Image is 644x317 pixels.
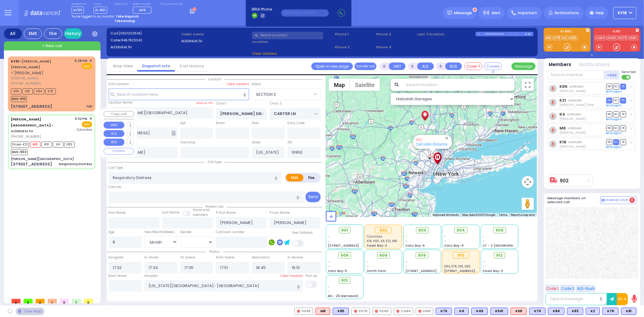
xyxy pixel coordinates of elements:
label: Age [109,230,115,235]
span: - [328,260,330,264]
span: Mier Yitzchok Weiss [559,103,613,107]
span: - [405,260,407,264]
label: Floor [252,121,259,126]
span: K4 [53,142,63,148]
span: 903 [418,227,426,233]
label: Call Location [109,82,129,87]
label: From Scene [216,255,234,260]
button: Close [444,135,450,141]
span: ✕ [89,58,92,63]
span: Location [205,77,224,82]
span: You're logged in as monitor. [72,14,115,19]
label: Fire [303,174,320,181]
div: K79 [529,308,546,315]
span: Moshe Landau [559,89,586,93]
label: Gender [180,230,192,235]
button: 10-4 [617,293,628,305]
div: K84 [548,308,565,315]
div: K4 [454,308,469,315]
div: BLS [490,308,508,315]
span: Columbia [367,234,382,239]
input: Search location [402,79,514,91]
a: [PERSON_NAME] [PERSON_NAME] [11,59,51,70]
div: 902 [375,227,392,234]
button: Show street map [329,79,350,91]
button: Code-1 [464,62,482,70]
button: UNIT [389,62,405,70]
div: EMS [24,28,42,39]
span: K18, K85, K4, K21, M8 [367,239,397,243]
div: BLS [333,308,349,315]
span: unknown [568,126,582,130]
div: All [4,28,22,39]
a: K2 [562,36,569,40]
img: Logo [24,9,64,17]
label: In Service [287,255,303,260]
label: KJFD [593,30,640,34]
span: - [483,234,485,239]
a: Send again [606,131,622,135]
span: Joel Gross [559,144,586,149]
button: Drag Pegman onto the map to open Street View [522,198,534,210]
label: Cross 1 [216,101,227,106]
span: K81 [22,88,33,94]
button: Members [549,61,572,68]
span: SO [613,111,619,117]
a: K83 [569,36,578,40]
label: Call back number [216,230,245,235]
span: - [328,234,330,239]
input: Search member [548,70,604,79]
label: Pick up [306,274,317,278]
span: DR [606,125,612,131]
button: Toggle fullscreen view [522,79,534,91]
span: [PERSON_NAME] [11,76,73,81]
span: TR [620,111,626,117]
span: 909 [418,252,426,258]
span: 913 [341,277,348,283]
label: First Name [109,210,126,215]
span: 0 [84,299,93,303]
span: - [405,239,407,243]
label: Location [252,39,333,44]
label: KJ EMS... [544,30,591,34]
button: UNIT [104,122,124,129]
div: 902 [428,152,437,160]
div: Year/Month/Week/Day [144,230,178,235]
button: Code 2 [560,285,575,292]
button: ALS [417,62,434,70]
span: 5:32 PM [75,117,88,121]
div: BLS [621,308,636,315]
span: SECTION 2 [256,91,276,98]
span: Status [206,249,223,254]
span: Help [596,10,604,16]
label: Turn off text [622,74,631,80]
span: 0 [11,299,21,303]
div: K68 [511,308,527,315]
div: BLS [548,308,565,315]
label: Dispatcher [72,2,87,6]
div: [PERSON_NAME][GEOGRAPHIC_DATA] [11,157,74,161]
img: red-radio-icon.svg [418,310,421,313]
label: Location Name [109,100,133,105]
a: Open in new page [311,62,353,70]
div: BLS [529,308,546,315]
span: K85 [64,142,75,148]
a: CAR4 [595,36,606,40]
span: - [328,264,330,269]
span: unknown [567,112,582,117]
span: Forest Bay-2 [367,243,387,248]
button: Code 1 [546,285,559,292]
span: - [367,260,369,264]
span: Clear address [252,51,277,56]
span: 908 [379,252,387,258]
div: FD49 [294,308,313,315]
label: EMS [286,174,303,181]
label: Clear hospital [280,274,303,278]
span: BUS-902 [11,149,28,155]
span: Yomi Sofer [559,117,586,121]
div: K83 [567,308,583,315]
label: Save as POI [196,101,213,105]
label: Use Callback [292,230,313,235]
span: - [367,264,369,269]
label: Medic on call [133,2,153,6]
